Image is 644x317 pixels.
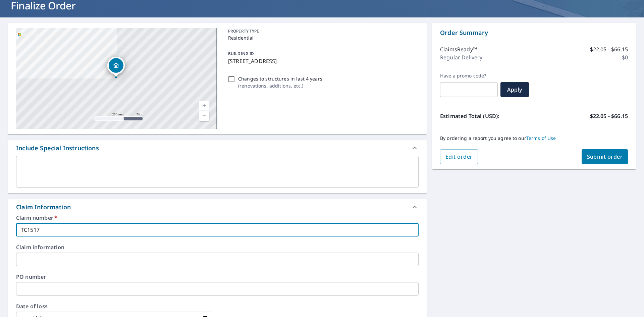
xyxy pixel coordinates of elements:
[500,82,529,97] button: Apply
[16,215,419,220] label: Claim number
[199,101,209,111] a: Current Level 17, Zoom In
[238,75,322,82] p: Changes to structures in last 4 years
[16,203,71,212] div: Claim Information
[8,199,427,215] div: Claim Information
[440,53,482,61] p: Regular Delivery
[16,245,419,250] label: Claim information
[526,135,556,141] a: Terms of Use
[622,53,628,61] p: $0
[228,57,416,65] p: [STREET_ADDRESS]
[587,153,623,160] span: Submit order
[582,149,628,164] button: Submit order
[228,34,416,41] p: Residential
[16,304,213,309] label: Date of loss
[590,45,628,53] p: $22.05 - $66.15
[16,144,99,153] div: Include Special Instructions
[199,111,209,121] a: Current Level 17, Zoom Out
[440,135,628,141] p: By ordering a report you agree to our
[228,51,254,56] p: BUILDING ID
[440,149,478,164] button: Edit order
[8,140,427,156] div: Include Special Instructions
[107,57,125,77] div: Dropped pin, building 1, Residential property, 1026 N 10th St Osage, IA 50461
[16,274,419,279] label: PO number
[238,82,322,89] p: ( renovations, additions, etc. )
[440,73,498,79] label: Have a promo code?
[440,112,534,120] p: Estimated Total (USD):
[506,86,524,93] span: Apply
[440,28,628,37] p: Order Summary
[590,112,628,120] p: $22.05 - $66.15
[228,28,416,34] p: PROPERTY TYPE
[445,153,473,160] span: Edit order
[440,45,477,53] p: ClaimsReady™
